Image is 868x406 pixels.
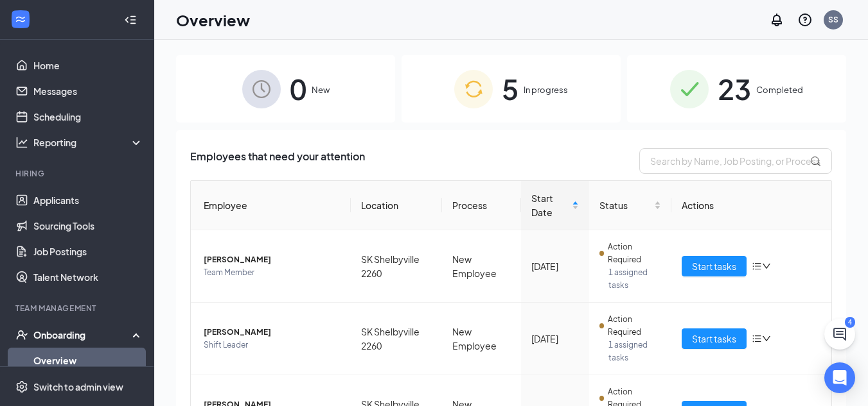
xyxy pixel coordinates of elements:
span: 1 assigned tasks [608,339,661,364]
div: [DATE] [531,259,579,273]
th: Employee [191,181,351,230]
th: Process [442,181,522,230]
span: [PERSON_NAME] [204,326,341,339]
svg: Notifications [769,12,784,28]
span: 1 assigned tasks [608,266,661,292]
a: Job Postings [33,239,143,264]
svg: ChatActive [832,326,847,342]
svg: UserCheck [15,328,28,341]
span: In progress [524,83,568,96]
span: Employees that need your attention [190,148,365,174]
td: New Employee [442,303,522,375]
span: bars [752,334,762,344]
a: Scheduling [33,104,143,130]
span: Start tasks [692,259,736,273]
span: down [762,262,771,271]
div: Reporting [33,136,144,149]
svg: Settings [15,380,28,393]
div: 4 [845,317,855,328]
div: Team Management [15,303,141,314]
svg: Analysis [15,136,28,149]
span: Completed [756,83,803,96]
a: Home [33,53,143,78]
a: Overview [33,348,143,373]
span: Action Required [608,313,661,339]
span: Start tasks [692,332,736,346]
span: Status [599,198,651,212]
div: Onboarding [33,328,132,341]
span: 5 [502,67,518,111]
a: Sourcing Tools [33,213,143,239]
span: New [312,83,330,96]
span: 23 [718,67,751,111]
span: bars [752,261,762,271]
th: Actions [671,181,831,230]
span: [PERSON_NAME] [204,253,341,266]
div: Hiring [15,168,141,179]
span: Action Required [608,241,661,266]
a: Messages [33,78,143,104]
span: Team Member [204,266,341,279]
svg: WorkstreamLogo [14,13,27,26]
span: Start Date [531,191,569,219]
th: Status [589,181,671,230]
a: Applicants [33,187,143,213]
div: SS [828,14,838,25]
button: Start tasks [682,328,747,349]
td: SK Shelbyville 2260 [351,303,441,375]
input: Search by Name, Job Posting, or Process [639,148,832,174]
button: Start tasks [682,256,747,276]
div: Open Intercom Messenger [824,362,855,393]
h1: Overview [176,9,250,31]
svg: QuestionInfo [797,12,813,28]
span: Shift Leader [204,339,341,351]
div: Switch to admin view [33,380,123,393]
th: Location [351,181,441,230]
a: Talent Network [33,264,143,290]
td: New Employee [442,230,522,303]
span: down [762,334,771,343]
td: SK Shelbyville 2260 [351,230,441,303]
button: ChatActive [824,319,855,350]
div: [DATE] [531,332,579,346]
span: 0 [290,67,306,111]
svg: Collapse [124,13,137,26]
